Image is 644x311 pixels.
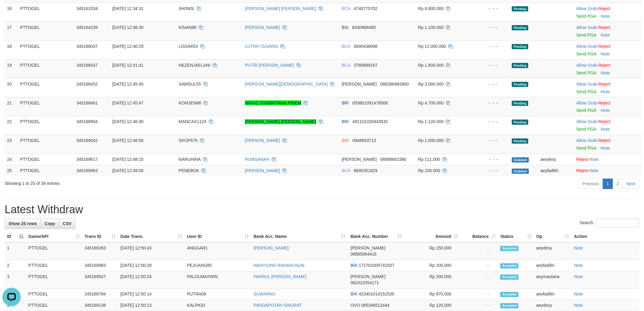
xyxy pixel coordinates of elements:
[574,135,642,154] td: ·
[118,260,185,271] td: [DATE] 12:50:29
[18,3,74,22] td: PTTOGEL
[76,101,98,105] span: 345168461
[601,33,610,37] a: Note
[380,157,407,162] span: Copy 08998842380 to clipboard
[512,44,528,49] span: Pending
[254,303,302,308] a: PANDAPOTAN SINURAT
[574,3,642,22] td: ·
[500,292,519,297] span: Accepted
[576,63,597,68] a: Allow Grab
[245,119,316,124] a: [PERSON_NAME] [PERSON_NAME]
[474,138,507,144] div: - - -
[576,108,596,113] a: Send PGA
[5,3,18,22] td: 16
[460,260,498,271] td: -
[404,231,461,242] th: Amount: activate to sort column ascending
[351,263,358,268] span: BRI
[18,135,74,154] td: PTTOGEL
[500,246,519,251] span: Accepted
[76,157,98,162] span: 345169617
[474,100,507,106] div: - - -
[179,82,201,87] span: SAMSUL55
[574,292,583,297] a: Note
[112,6,143,11] span: [DATE] 12:34:31
[76,168,98,173] span: 345169963
[112,101,143,105] span: [DATE] 12:45:47
[351,292,358,297] span: BRI
[512,63,528,68] span: Pending
[418,101,444,105] span: Rp 4.700.000
[574,154,642,165] td: ·
[512,82,528,87] span: Pending
[576,63,598,68] span: ·
[245,82,328,87] a: [PERSON_NAME][DEMOGRAPHIC_DATA]
[342,25,349,30] span: BSI
[118,231,185,242] th: Date Trans.: activate to sort column ascending
[245,101,301,105] a: WAFIQ SYABRITAMA PINEM
[404,260,461,271] td: Rp 100,000
[352,119,388,124] span: Copy 491101020443532 to clipboard
[342,168,350,173] span: BCA
[404,242,461,260] td: Rp 150,000
[576,44,598,49] span: ·
[598,82,611,87] a: Reject
[601,70,610,75] a: Note
[474,119,507,125] div: - - -
[474,81,507,87] div: - - -
[245,25,280,30] a: [PERSON_NAME]
[576,146,596,151] a: Send PGA
[184,289,251,300] td: PUTRA08
[576,82,598,87] span: ·
[418,168,440,173] span: Rp 200.000
[579,179,603,189] a: Previous
[601,127,610,132] a: Note
[342,44,350,49] span: BCA
[179,168,199,173] span: PENEBOK
[342,101,349,105] span: BRI
[601,14,610,19] a: Note
[245,168,280,173] a: [PERSON_NAME]
[576,89,596,94] a: Send PGA
[574,274,583,279] a: Note
[418,138,444,143] span: Rp 1.000.000
[404,289,461,300] td: Rp 870,000
[342,82,377,87] span: [PERSON_NAME]
[534,231,572,242] th: Op: activate to sort column ascending
[380,82,409,87] span: Copy 088286982800 to clipboard
[5,260,26,271] td: 2
[474,157,507,163] div: - - -
[342,157,377,162] span: [PERSON_NAME]
[342,6,350,11] span: BCA
[512,101,528,106] span: Pending
[26,242,82,260] td: PTTOGEL
[82,242,118,260] td: 345169283
[18,116,74,135] td: PTTOGEL
[576,138,598,143] span: ·
[245,157,269,162] a: RUMSANAH
[5,78,18,97] td: 20
[574,78,642,97] td: ·
[576,6,597,11] a: Allow Grab
[59,219,75,229] a: CSV
[574,116,642,135] td: ·
[576,25,598,30] span: ·
[359,263,394,268] span: Copy 172701005741507 to clipboard
[179,63,210,68] span: HEZENJAELANI
[5,242,26,260] td: 1
[5,165,18,176] td: 25
[18,154,74,165] td: PTTOGEL
[512,6,528,12] span: Pending
[576,82,597,87] a: Allow Grab
[5,204,639,216] h1: Latest Withdraw
[82,231,118,242] th: Trans ID: activate to sort column ascending
[9,221,37,226] span: Show 25 rows
[576,119,597,124] a: Allow Grab
[179,6,194,11] span: JHONSI
[354,44,378,49] span: Copy 0690436698 to clipboard
[576,119,598,124] span: ·
[2,2,21,21] button: Open LiveChat chat widget
[598,63,611,68] a: Reject
[500,275,519,280] span: Accepted
[580,219,639,228] label: Search:
[603,179,613,189] a: 1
